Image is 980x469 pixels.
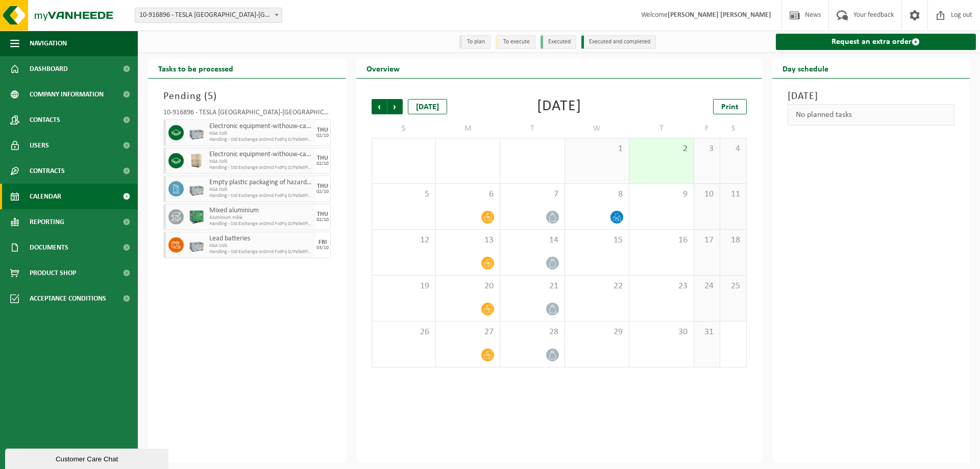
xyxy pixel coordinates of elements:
span: Calendar [30,184,61,209]
div: THU [317,127,328,133]
img: PB-LB-0680-HPE-GY-01 [189,237,204,253]
span: 8 [570,189,624,200]
span: Contracts [30,158,65,184]
td: T [500,119,565,138]
span: 5 [208,91,213,102]
div: 10-916896 - TESLA [GEOGRAPHIC_DATA]-[GEOGRAPHIC_DATA] - AWANS [163,109,331,119]
span: 7 [505,189,559,200]
div: [DATE] [537,99,581,114]
span: 14 [505,235,559,246]
span: 25 [725,281,741,292]
span: 20 [441,281,495,292]
span: 17 [699,235,715,246]
span: Mixed aluminium [209,207,313,215]
span: 28 [505,327,559,338]
span: 26 [377,327,430,338]
h2: Overview [356,58,410,78]
span: KGA Colli [209,159,313,165]
span: Previous [372,99,387,114]
span: 10-916896 - TESLA BELGIUM-LIEGE - AWANS [135,8,282,22]
span: Navigation [30,31,67,56]
span: 6 [441,189,495,200]
div: 02/10 [316,161,329,166]
span: KGA Colli [209,131,313,137]
td: T [629,119,694,138]
li: Executed [541,35,576,49]
span: Handling - Std Exchange onDmd FxdFq D/PalletPlace - COL [209,221,313,227]
span: KGA Colli [209,243,313,249]
li: To plan [459,35,491,49]
td: W [565,119,629,138]
span: Handling - Std Exchange onDmd FxdFq D/PalletPlace - COL [209,249,313,255]
span: 13 [441,235,495,246]
div: 03/10 [316,245,329,251]
img: PB-LB-0680-HPE-GY-01 [189,125,204,140]
span: 2 [634,143,688,155]
span: 15 [570,235,624,246]
div: [DATE] [408,99,447,114]
a: Print [713,99,747,114]
h3: [DATE] [788,89,955,104]
span: 1 [570,143,624,155]
span: 24 [699,281,715,292]
span: Handling - Std Exchange onDmd FxdFq D/PalletPlace - COL [209,165,313,171]
td: S [720,119,746,138]
span: Users [30,133,49,158]
img: PB-LB-0680-HPE-GY-01 [189,181,204,196]
span: Electronic equipment-withouw-cathode ray tube (OVE) [209,151,313,159]
li: To execute [496,35,535,49]
div: 02/10 [316,217,329,223]
span: 16 [634,235,688,246]
iframe: chat widget [5,447,170,469]
span: 4 [725,143,741,155]
span: Next [387,99,403,114]
span: Company information [30,82,104,107]
span: Lead batteries [209,235,313,243]
li: Executed and completed [581,35,656,49]
div: THU [317,155,328,161]
span: 10 [699,189,715,200]
span: Handling - Std Exchange onDmd FxdFq D/PalletPlace - COL [209,137,313,143]
img: PB-HB-1400-HPE-GN-01 [189,209,204,225]
span: Dashboard [30,56,68,82]
span: Acceptance conditions [30,286,106,311]
span: Documents [30,235,68,260]
strong: [PERSON_NAME] [PERSON_NAME] [668,11,771,19]
span: 5 [377,189,430,200]
span: 3 [699,143,715,155]
div: 02/10 [316,133,329,138]
div: THU [317,211,328,217]
span: 23 [634,281,688,292]
span: Reporting [30,209,64,235]
div: FRI [318,239,327,245]
div: THU [317,183,328,189]
span: Aluminium mêlé [209,215,313,221]
h2: Tasks to be processed [148,58,243,78]
span: 12 [377,235,430,246]
span: 18 [725,235,741,246]
span: 19 [377,281,430,292]
span: 21 [505,281,559,292]
span: KGA Colli [209,187,313,193]
span: 10-916896 - TESLA BELGIUM-LIEGE - AWANS [135,8,282,23]
span: Handling - Std Exchange onDmd FxdFq D/PalletPlace - COL [209,193,313,199]
span: 9 [634,189,688,200]
h3: Pending ( ) [163,89,331,104]
span: 29 [570,327,624,338]
div: 02/10 [316,189,329,194]
img: PB-WB-1440-WDN-00-00 [189,153,204,168]
span: 31 [699,327,715,338]
td: S [372,119,436,138]
span: Empty plastic packaging of hazardous substances [209,179,313,187]
h2: Day schedule [772,58,839,78]
span: 22 [570,281,624,292]
td: M [436,119,500,138]
div: No planned tasks [788,104,955,126]
span: Product Shop [30,260,76,286]
span: 11 [725,189,741,200]
span: Electronic equipment-withouw-cathode ray tube (OVE) [209,122,313,131]
span: 27 [441,327,495,338]
td: F [694,119,720,138]
a: Request an extra order [776,34,976,50]
span: Print [721,103,739,111]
